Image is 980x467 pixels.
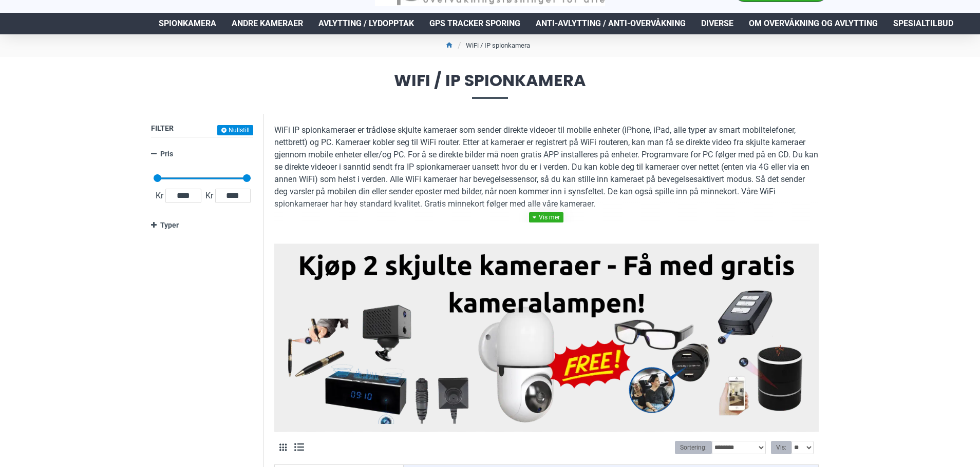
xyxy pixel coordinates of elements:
img: Kjøp 2 skjulte kameraer – Få med gratis kameralampe! [282,249,811,424]
span: Avlytting / Lydopptak [318,17,414,30]
a: Spesialtilbud [885,13,961,34]
span: Kr [203,190,215,202]
label: Sortering: [675,441,712,454]
a: Diverse [693,13,741,34]
span: WiFi / IP spionkamera [151,72,829,98]
a: Avlytting / Lydopptak [311,13,422,34]
button: Nullstill [217,125,253,135]
span: Spionkamera [159,17,216,30]
a: Pris [151,145,253,163]
span: Anti-avlytting / Anti-overvåkning [536,17,686,30]
span: GPS Tracker Sporing [429,17,520,30]
a: Typer [151,216,253,234]
label: Vis: [771,441,791,454]
span: Filter [151,124,174,132]
a: Om overvåkning og avlytting [741,13,885,34]
span: Andre kameraer [232,17,303,30]
span: Diverse [701,17,733,30]
span: Spesialtilbud [893,17,953,30]
a: Anti-avlytting / Anti-overvåkning [528,13,693,34]
a: Spionkamera [151,13,224,34]
span: Om overvåkning og avlytting [749,17,878,30]
span: Kr [154,190,165,202]
p: WiFi IP spionkameraer er trådløse skjulte kameraer som sender direkte videoer til mobile enheter ... [274,124,819,210]
a: GPS Tracker Sporing [422,13,528,34]
a: Andre kameraer [224,13,311,34]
